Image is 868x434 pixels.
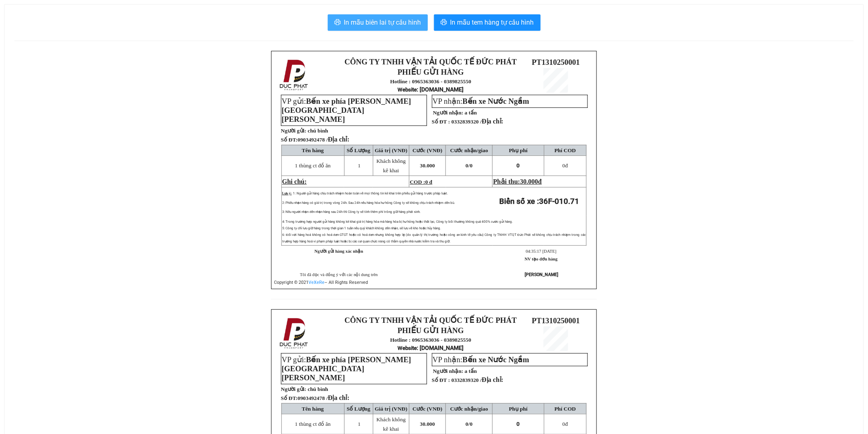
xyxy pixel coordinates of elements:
strong: CÔNG TY TNHH VẬN TẢI QUỐC TẾ ĐỨC PHÁT [345,57,517,66]
span: 1 [358,162,361,169]
span: Cước (VNĐ) [413,147,443,153]
strong: Biển số xe : [500,197,580,206]
span: Bến xe Nước Ngầm [463,355,530,364]
span: 0 [470,421,473,427]
a: VeXeRe [308,280,324,285]
strong: PHIẾU GỬI HÀNG [397,68,464,76]
strong: PHIẾU GỬI HÀNG [397,326,464,335]
span: Tên hàng [302,147,324,153]
strong: Người nhận: [433,110,464,116]
strong: : [DOMAIN_NAME] [398,86,464,93]
span: Website [398,87,417,93]
span: PT1310250001 [532,316,580,325]
strong: : [DOMAIN_NAME] [398,345,464,351]
span: 1 [358,421,361,427]
span: 30.000 [520,178,538,185]
span: a tấn [465,110,477,116]
span: VP nhận: [433,97,530,105]
span: 1 thùng ct đồ ăn [295,162,331,169]
span: Số Lượng [347,147,370,153]
span: đ [538,178,542,185]
strong: Số ĐT: [281,395,349,401]
span: Copyright © 2021 – All Rights Reserved [274,280,368,285]
span: Phụ phí [509,406,528,412]
strong: Người gửi: [281,128,306,134]
strong: NV tạo đơn hàng [525,257,557,261]
strong: Hotline : 0965363036 - 0389825550 [390,78,471,85]
span: Địa chỉ: [328,136,349,143]
button: printerIn mẫu tem hàng tự cấu hình [434,14,541,31]
span: VP gửi: [282,355,411,382]
strong: Người nhận: [433,368,464,374]
img: logo [277,316,312,351]
span: Lưu ý: [282,192,292,195]
span: 0 [562,421,565,427]
span: Phí COD [555,406,576,412]
span: 0 [562,162,565,169]
span: 2: Phiếu nhận hàng có giá trị trong vòng 24h. Sau 24h nếu hàng hóa hư hỏng Công ty sẽ không chịu ... [282,201,455,205]
button: printerIn mẫu biên lai tự cấu hình [328,14,428,31]
span: Ghi chú: [282,178,307,185]
span: 5: Công ty chỉ lưu giữ hàng trong thời gian 1 tuần nếu quý khách không đến nhận, sẽ lưu về kho ho... [282,226,441,230]
span: chú bình [308,386,328,392]
span: Bến xe phía [PERSON_NAME][GEOGRAPHIC_DATA][PERSON_NAME] [282,355,411,382]
span: Phí COD [555,147,576,153]
span: Địa chỉ: [328,394,349,401]
span: Tên hàng [302,406,324,412]
span: 30.000 [420,421,435,427]
span: Giá trị (VNĐ) [375,147,408,153]
strong: Người gửi hàng xác nhận [315,249,363,254]
span: printer [334,19,341,27]
span: Giá trị (VNĐ) [375,406,408,412]
span: 6: Đối với hàng hoá không có hoá đơn GTGT hoặc có hoá đơn nhưng không hợp lệ (do quản lý thị trườ... [282,233,586,243]
span: Số Lượng [347,406,370,412]
span: Phụ phí [509,147,528,153]
span: 04:35:17 [DATE] [526,249,557,254]
span: 0332839320 / [452,377,504,383]
img: logo [277,58,312,92]
span: Cước nhận/giao [450,147,488,153]
span: Bến xe Nước Ngầm [463,97,530,105]
span: 0/ [466,162,473,169]
span: Địa chỉ: [482,376,503,383]
span: Khách không kê khai [377,416,406,432]
strong: Số ĐT : [432,119,450,125]
span: 0903492478 / [297,395,349,401]
span: 0903492478 / [297,137,349,143]
span: đ [562,162,568,169]
span: a tấn [465,368,477,374]
strong: Số ĐT: [281,137,349,143]
strong: Số ĐT : [432,377,450,383]
span: COD : [410,179,432,185]
span: PT1310250001 [532,58,580,66]
strong: CÔNG TY TNHH VẬN TẢI QUỐC TẾ ĐỨC PHÁT [345,316,517,324]
span: 4: Trong trường hợp người gửi hàng không kê khai giá trị hàng hóa mà hàng hóa bị hư hỏng hoặc thấ... [282,220,513,224]
span: Cước nhận/giao [450,406,488,412]
strong: Hotline : 0965363036 - 0389825550 [390,337,471,343]
span: 1: Người gửi hàng chịu trách nhiệm hoàn toàn về mọi thông tin kê khai trên phiếu gửi hàng trước p... [293,192,448,195]
span: 0 [470,162,473,169]
span: 0 đ [425,179,432,185]
span: Tôi đã đọc và đồng ý với các nội dung trên [300,272,378,277]
span: 36F-010.71 [539,197,580,206]
span: Khách không kê khai [377,158,406,174]
span: Bến xe phía [PERSON_NAME][GEOGRAPHIC_DATA][PERSON_NAME] [282,97,411,123]
span: 1 thùng ct đồ ăn [295,421,331,427]
strong: Người gửi: [281,386,306,392]
span: In mẫu tem hàng tự cấu hình [450,17,534,27]
span: VP nhận: [433,355,530,364]
span: 0 [517,421,520,427]
span: 0/ [466,421,473,427]
span: 30.000 [420,162,435,169]
span: In mẫu biên lai tự cấu hình [344,17,421,27]
span: đ [562,421,568,427]
span: Website [398,345,417,351]
span: 0332839320 / [452,119,504,125]
strong: [PERSON_NAME] [525,272,559,277]
span: VP gửi: [282,97,411,123]
span: Cước (VNĐ) [413,406,443,412]
span: 3: Nếu người nhận đến nhận hàng sau 24h thì Công ty sẽ tính thêm phí trông giữ hàng phát sinh. [282,210,420,214]
span: 0 [517,162,520,169]
span: chú bình [308,128,328,134]
span: Phải thu: [493,178,541,185]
